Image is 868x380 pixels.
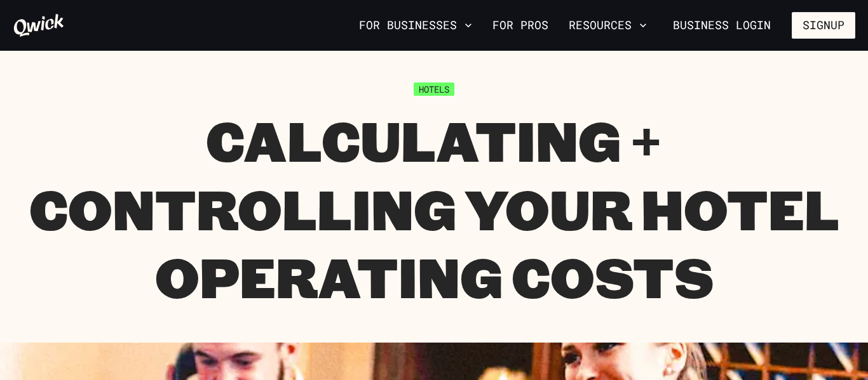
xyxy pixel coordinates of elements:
button: Resources [564,15,652,36]
span: Hotels [414,82,454,96]
button: For Businesses [354,15,477,36]
button: Signup [792,12,855,39]
a: Business Login [662,12,782,39]
a: For Pros [487,15,553,36]
h1: Calculating + Controlling Your Hotel Operating Costs [13,106,855,311]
